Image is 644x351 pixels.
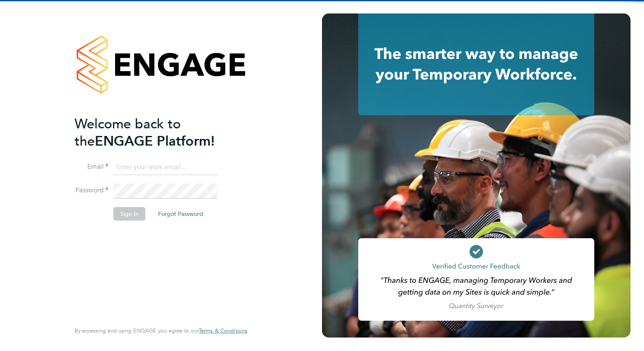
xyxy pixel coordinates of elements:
[151,207,210,221] button: Forgot Password
[199,327,247,334] span: Terms & Conditions
[75,327,247,334] span: By accessing and using ENGAGE you agree to our
[113,160,217,175] input: Enter your work email...
[113,207,145,221] button: Sign In
[75,116,181,149] span: Welcome back to the
[75,186,108,195] label: Password
[199,327,247,334] a: Terms & Conditions
[75,162,108,171] label: Email
[75,115,239,150] h2: ENGAGE Platform!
